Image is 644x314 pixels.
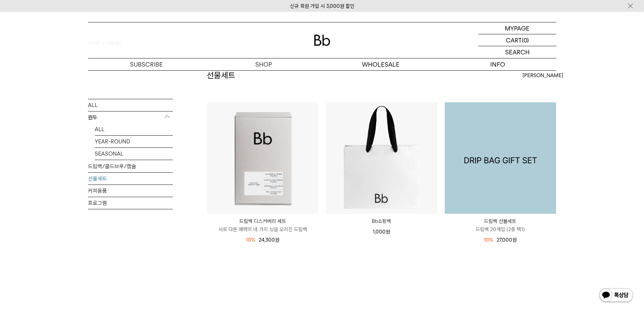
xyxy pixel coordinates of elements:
a: Bb쇼핑백 [326,217,437,225]
div: 10% [484,236,493,244]
img: 로고 [314,35,330,46]
span: 원 [386,229,390,235]
a: 드립백 디스커버리 세트 서로 다른 매력의 네 가지 싱글 오리진 드립백 [207,217,318,233]
p: 드립백 20개입 (2종 택1) [445,225,556,233]
a: 커피용품 [88,185,173,196]
p: CART [506,34,522,46]
span: [PERSON_NAME] [522,71,563,80]
img: 카카오톡 채널 1:1 채팅 버튼 [599,287,634,304]
a: 선물세트 [88,172,173,184]
p: 서로 다른 매력의 네 가지 싱글 오리진 드립백 [207,225,318,233]
p: 드립백 선물세트 [445,217,556,225]
a: 드립백 선물세트 드립백 20개입 (2종 택1) [445,217,556,233]
h2: 선물세트 [207,70,235,81]
a: SEASONAL [95,147,173,159]
a: SUBSCRIBE [88,58,205,70]
p: WHOLESALE [322,58,439,70]
a: ALL [88,99,173,111]
span: 1,000 [373,229,390,235]
a: 신규 회원 가입 시 3,000원 할인 [290,3,354,9]
a: YEAR-ROUND [95,135,173,147]
a: CART (0) [478,34,556,46]
p: SEARCH [505,46,530,58]
p: MYPAGE [505,22,530,34]
a: SHOP [205,58,322,70]
p: (0) [522,34,529,46]
span: 원 [512,237,517,243]
img: 1000000068_add2_01.png [445,102,556,214]
img: 드립백 디스커버리 세트 [207,102,318,214]
p: INFO [439,58,556,70]
a: 드립백/콜드브루/캡슐 [88,160,173,172]
a: 드립백 선물세트 [445,102,556,214]
span: 27,000 [497,237,517,243]
p: 드립백 디스커버리 세트 [207,217,318,225]
div: 10% [246,236,255,244]
img: Bb쇼핑백 [326,102,437,214]
a: MYPAGE [478,22,556,34]
a: 프로그램 [88,197,173,209]
p: 원두 [88,111,173,123]
span: 원 [275,237,279,243]
a: ALL [95,123,173,135]
span: 24,300 [259,237,279,243]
